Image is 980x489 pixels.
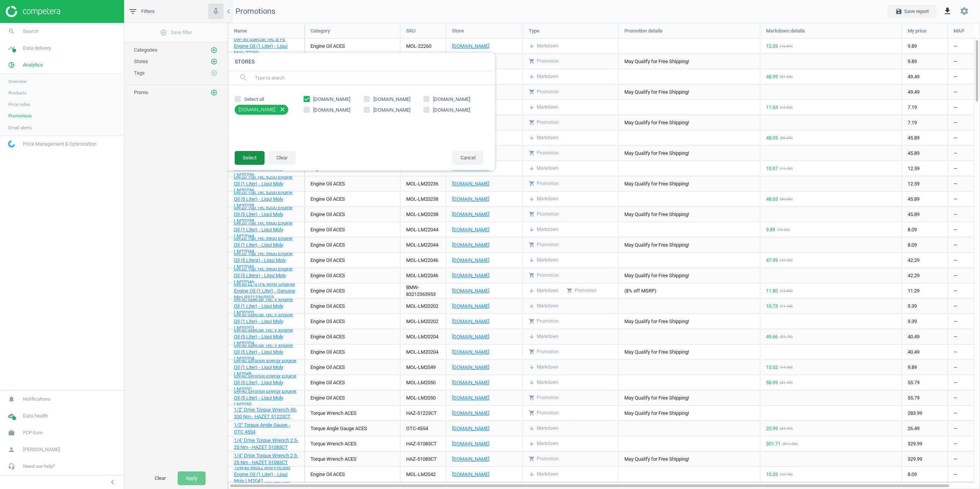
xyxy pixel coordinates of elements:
[210,69,218,77] button: add_circle_outline
[4,392,19,406] i: notifications
[8,125,32,131] span: Email alerts
[8,140,15,148] img: wGWNvw8QSZomAAAAABJRU5ErkJggg==
[178,471,206,485] button: Apply
[134,47,157,53] span: Categories
[8,90,26,96] span: Products
[4,24,19,39] i: search
[23,463,55,470] span: Need our help?
[4,409,19,423] i: cloud_done
[128,7,137,16] i: filter_list
[124,25,227,40] button: add_circle_outlineSave filter
[210,46,218,54] button: add_circle_outline
[210,58,218,65] button: add_circle_outline
[134,89,148,95] span: Promo
[211,70,217,76] i: add_circle_outline
[103,477,122,487] button: chevron_left
[211,89,217,96] i: add_circle_outline
[8,101,30,107] span: Price index
[134,70,145,76] span: Tags
[210,89,218,96] button: add_circle_outline
[23,396,51,403] span: Notifications
[23,45,51,52] span: Data delivery
[6,6,60,17] img: ajHJNr6hYgQAAAAASUVORK5CYII=
[4,442,19,457] i: person
[23,62,43,68] span: Analytics
[4,459,19,474] i: headset_mic
[23,446,60,453] span: [PERSON_NAME]
[4,58,19,72] i: pie_chart_outlined
[4,426,19,440] i: work
[4,41,19,55] i: timeline
[211,58,217,65] i: add_circle_outline
[211,47,217,54] i: add_circle_outline
[23,141,96,148] span: Price Management & Optimization
[23,429,42,436] span: FCP Euro
[8,113,32,119] span: Promotions
[227,53,495,71] h4: Stores
[134,58,148,64] span: Stores
[8,78,27,84] span: Overview
[224,7,233,16] i: chevron_left
[160,29,167,36] i: add_circle_outline
[141,8,155,15] span: Filters
[160,29,192,36] span: Save filter
[23,413,48,419] span: Data health
[23,28,38,35] span: Search
[147,471,174,485] button: Clear
[108,478,117,487] i: chevron_left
